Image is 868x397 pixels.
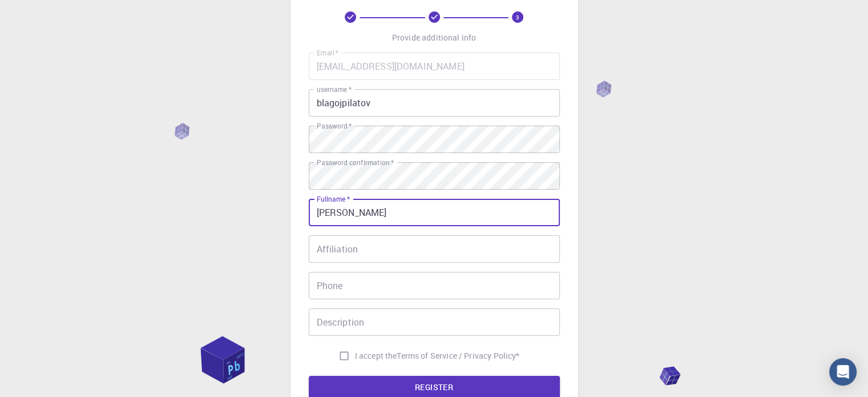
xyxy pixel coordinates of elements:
label: Fullname [317,194,350,204]
div: Open Intercom Messenger [829,358,857,386]
a: Terms of Service / Privacy Policy* [397,350,519,362]
label: Email [317,48,338,58]
label: Password confirmation [317,158,394,167]
text: 3 [516,13,519,21]
label: Password [317,121,352,131]
p: Provide additional info [392,32,476,43]
span: I accept the [355,350,397,362]
p: Terms of Service / Privacy Policy * [397,350,519,362]
label: username [317,85,352,94]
